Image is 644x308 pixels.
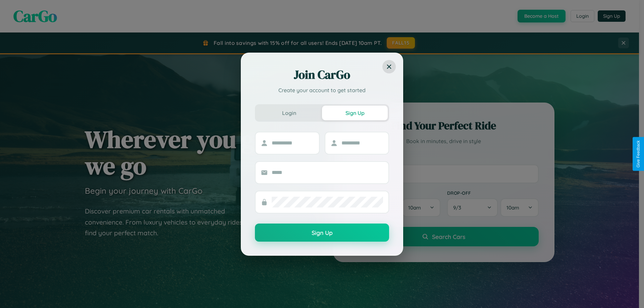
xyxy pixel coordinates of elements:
button: Sign Up [255,224,389,242]
button: Login [256,106,322,120]
h2: Join CarGo [255,67,389,83]
p: Create your account to get started [255,86,389,94]
div: Give Feedback [636,140,641,168]
button: Sign Up [322,106,388,120]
